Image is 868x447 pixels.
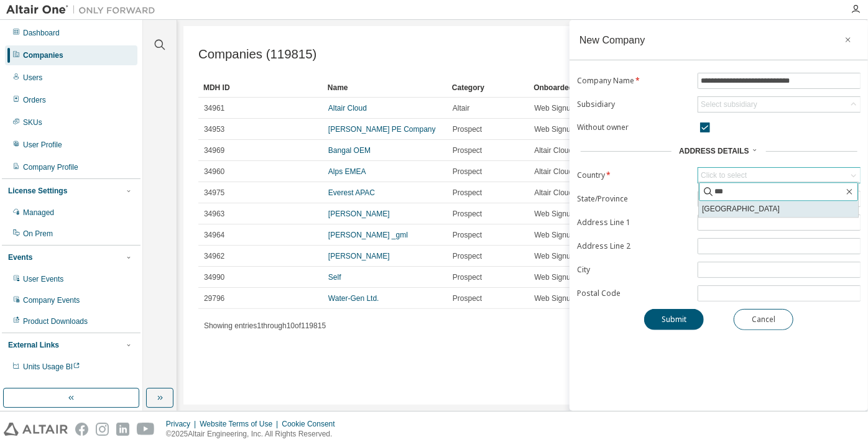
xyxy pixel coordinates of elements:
span: Prospect [453,167,482,177]
span: Web Signup [534,251,575,261]
span: Address Details [679,147,749,155]
a: Alps EMEA [328,167,366,176]
span: Altair Cloud [534,145,573,155]
div: Companies [23,50,63,60]
span: 34962 [204,251,224,261]
button: Cancel [734,309,793,330]
div: External Links [8,340,59,350]
div: Users [23,73,42,83]
div: Company Profile [23,162,78,172]
label: Without owner [577,122,690,132]
label: Country [577,170,690,180]
span: 34953 [204,124,224,134]
a: Altair Cloud [328,104,367,113]
div: On Prem [23,229,53,239]
div: Cookie Consent [282,419,342,429]
label: Company Name [577,76,690,86]
span: Prospect [453,293,482,303]
span: Altair [453,103,469,113]
span: Units Usage BI [23,362,80,371]
img: instagram.svg [96,423,109,436]
img: Altair One [6,4,162,16]
span: Prospect [453,145,482,155]
label: Postal Code [577,288,690,298]
a: Water-Gen Ltd. [328,294,379,303]
div: Click to select [698,168,860,183]
span: Web Signup [534,293,575,303]
a: [PERSON_NAME] _gml [328,231,408,239]
div: Select subsidiary [698,97,860,112]
span: 34969 [204,145,224,155]
span: Prospect [453,230,482,240]
div: Category [452,78,524,98]
span: Companies (119815) [198,47,316,62]
label: Address Line 2 [577,241,690,251]
span: 34960 [204,167,224,177]
div: Events [8,252,32,262]
div: Managed [23,208,54,218]
a: Everest APAC [328,188,375,197]
div: Onboarded By [533,78,586,98]
div: Name [328,78,442,98]
img: facebook.svg [75,423,88,436]
label: Subsidiary [577,99,690,109]
div: Click to select [701,170,747,180]
div: Website Terms of Use [200,419,282,429]
a: [PERSON_NAME] PE Company [328,125,436,134]
span: Prospect [453,124,482,134]
label: Address Line 1 [577,218,690,228]
span: 34990 [204,272,224,282]
div: Dashboard [23,28,60,38]
div: New Company [579,35,645,45]
span: Prospect [453,251,482,261]
span: Web Signup [534,272,575,282]
a: [PERSON_NAME] [328,210,390,218]
span: Web Signup [534,209,575,219]
img: linkedin.svg [116,423,129,436]
span: Altair Cloud [534,188,573,198]
a: Self [328,273,341,282]
span: Web Signup [534,124,575,134]
img: youtube.svg [137,423,155,436]
button: Submit [644,309,704,330]
span: Prospect [453,188,482,198]
span: 34963 [204,209,224,219]
div: Product Downloads [23,316,88,326]
div: SKUs [23,118,42,127]
span: Web Signup [534,230,575,240]
a: [PERSON_NAME] [328,252,390,260]
div: Select subsidiary [701,99,757,109]
div: Company Events [23,295,80,305]
span: 29796 [204,293,224,303]
span: Showing entries 1 through 10 of 119815 [204,321,326,330]
div: Orders [23,95,46,105]
label: City [577,265,690,275]
li: [GEOGRAPHIC_DATA] [699,201,858,217]
span: Web Signup [534,103,575,113]
span: Prospect [453,272,482,282]
span: 34975 [204,188,224,198]
a: Bangal OEM [328,146,371,155]
label: State/Province [577,194,690,204]
span: 34961 [204,103,224,113]
span: Altair Cloud [534,167,573,177]
p: © 2025 Altair Engineering, Inc. All Rights Reserved. [166,429,343,440]
span: Prospect [453,209,482,219]
span: 34964 [204,230,224,240]
div: User Profile [23,140,62,150]
img: altair_logo.svg [4,423,68,436]
div: MDH ID [203,78,318,98]
div: License Settings [8,186,67,196]
div: Privacy [166,419,200,429]
div: User Events [23,274,63,284]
